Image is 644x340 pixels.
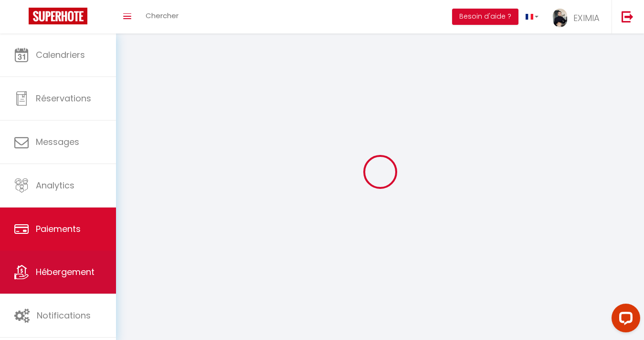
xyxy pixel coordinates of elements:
span: Messages [36,136,79,148]
img: ... [553,9,567,27]
img: Super Booking [29,8,87,24]
span: Calendriers [36,49,85,61]
span: Analytics [36,179,74,191]
span: Réservations [36,92,91,104]
iframe: LiveChat chat widget [604,300,644,340]
span: EXIMIA [573,12,600,24]
button: Besoin d'aide ? [452,9,518,25]
img: logout [622,11,633,22]
span: Chercher [146,11,179,21]
span: Notifications [37,309,91,321]
span: Paiements [36,223,81,235]
span: Hébergement [36,266,95,278]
